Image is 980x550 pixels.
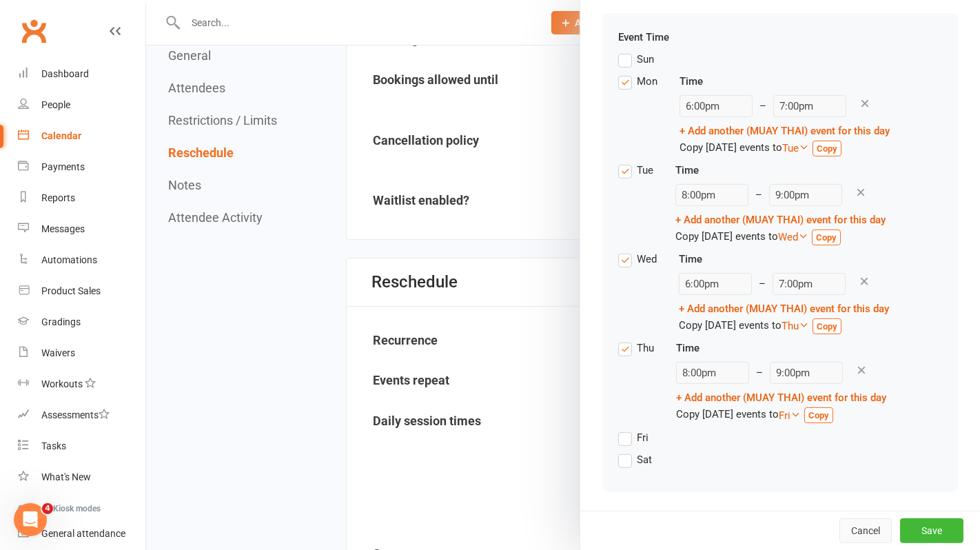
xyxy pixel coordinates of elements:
div: Automations [41,254,97,265]
div: Time [680,73,890,90]
div: Waivers [41,347,75,358]
a: Tasks [18,431,145,462]
a: Product Sales [18,276,145,307]
a: Thu [782,320,809,332]
a: Reports [18,183,145,214]
a: Workouts [18,369,145,400]
div: Sat [637,451,652,466]
div: Sun [637,51,654,65]
div: Tue [637,162,653,176]
label: Event Time [618,29,669,45]
div: General attendance [41,528,125,539]
div: Payments [41,161,85,172]
div: Mon [637,73,657,88]
div: Tasks [41,440,66,451]
a: + Add another (MUAY THAI) event for this day [680,125,890,137]
div: – [755,187,762,203]
div: Copy [DATE] events to [676,406,886,423]
div: What's New [41,471,91,482]
a: Waivers [18,338,145,369]
strong: Copy [817,321,837,332]
strong: Copy [816,232,837,243]
div: Reports [41,192,75,203]
a: People [18,90,145,121]
a: Gradings [18,307,145,338]
div: Time [676,340,886,356]
div: Copy [DATE] events to [675,228,886,245]
a: What's New [18,462,145,493]
a: + Add another (MUAY THAI) event for this day [676,391,886,404]
div: Gradings [41,316,81,327]
div: Thu [637,340,654,354]
a: Calendar [18,121,145,152]
a: Clubworx [17,14,51,48]
div: People [41,99,70,110]
div: – [756,365,763,381]
div: Time [675,162,886,179]
div: Dashboard [41,68,89,79]
a: Payments [18,152,145,183]
div: Product Sales [41,285,101,296]
div: Time [679,251,889,267]
div: Fri [637,429,649,444]
iframe: Intercom live chat [14,503,47,536]
button: Save [900,518,963,543]
a: Automations [18,245,145,276]
strong: Copy [808,410,829,420]
a: + Add another (MUAY THAI) event for this day [679,303,889,315]
strong: Copy [817,143,837,154]
a: Assessments [18,400,145,431]
a: Fri [779,409,801,422]
div: Assessments [41,409,110,420]
div: Calendar [41,130,81,141]
div: – [759,276,766,292]
a: + Add another (MUAY THAI) event for this day [675,214,886,226]
div: Wed [637,251,657,265]
div: Messages [41,223,85,234]
span: 4 [42,503,53,514]
div: Copy [DATE] events to [679,317,889,334]
div: – [759,98,766,114]
a: Messages [18,214,145,245]
a: Dashboard [18,59,145,90]
div: Workouts [41,378,83,389]
a: General attendance kiosk mode [18,518,145,549]
div: Copy [DATE] events to [680,139,890,156]
a: Tue [782,142,809,154]
button: Cancel [839,518,892,543]
a: Wed [778,231,808,243]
